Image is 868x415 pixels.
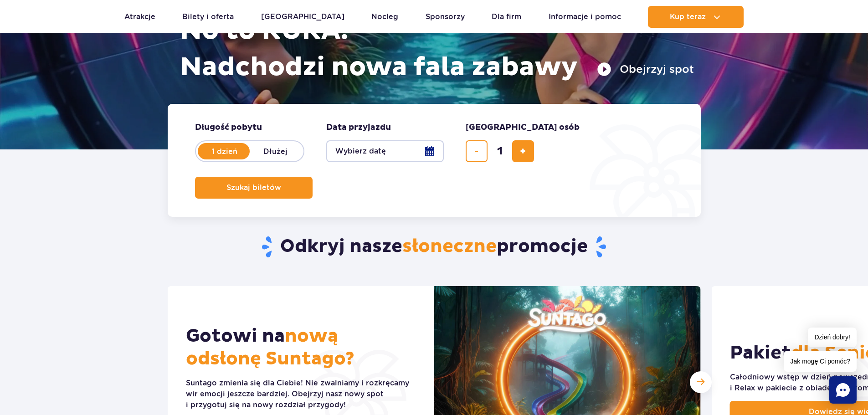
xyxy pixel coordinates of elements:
[549,6,621,28] a: Informacje i pomoc
[261,6,344,28] a: [GEOGRAPHIC_DATA]
[829,376,857,404] div: Chat
[690,371,712,393] div: Następny slajd
[167,235,701,259] h2: Odkryj nasze promocje
[466,140,488,162] button: usuń bilet
[808,328,857,347] span: Dzień dobry!
[186,325,416,370] h2: Gotowi na
[371,6,398,28] a: Nocleg
[195,122,262,133] span: Długość pobytu
[648,6,744,28] button: Kup teraz
[195,177,313,199] button: Szukaj biletów
[124,6,155,28] a: Atrakcje
[326,140,444,162] button: Wybierz datę
[670,13,706,21] span: Kup teraz
[199,142,251,161] label: 1 dzień
[182,6,234,28] a: Bilety i oferta
[250,142,302,161] label: Dłużej
[784,351,857,372] span: Jak mogę Ci pomóc?
[226,184,281,192] span: Szukaj biletów
[466,122,580,133] span: [GEOGRAPHIC_DATA] osób
[426,6,465,28] a: Sponsorzy
[180,13,694,86] h1: No to RURA! Nadchodzi nowa fala zabawy
[186,378,416,410] div: Suntago zmienia się dla Ciebie! Nie zwalniamy i rozkręcamy wir emocji jeszcze bardziej. Obejrzyj ...
[492,6,521,28] a: Dla firm
[168,104,701,217] form: Planowanie wizyty w Park of Poland
[512,140,534,162] button: dodaj bilet
[326,122,391,133] span: Data przyjazdu
[402,235,497,258] span: słoneczne
[597,62,694,77] button: Obejrzyj spot
[489,140,511,162] input: liczba biletów
[186,325,354,370] span: nową odsłonę Suntago?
